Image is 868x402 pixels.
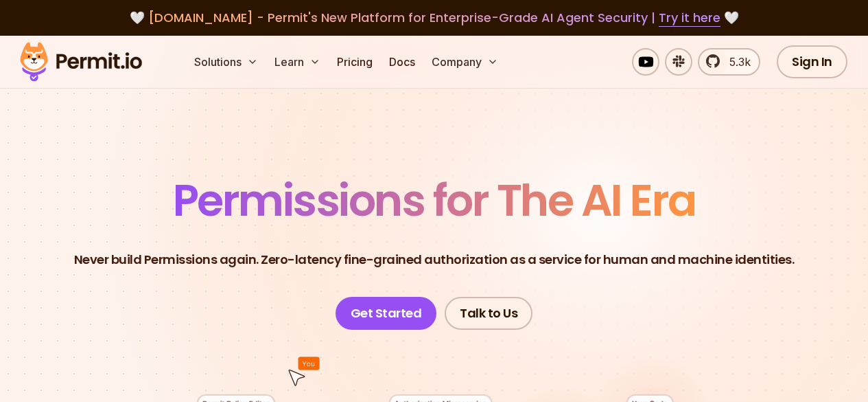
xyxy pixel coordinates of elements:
[445,297,532,330] a: Talk to Us
[721,54,751,70] span: 5.3k
[777,45,847,78] a: Sign In
[426,48,504,76] button: Company
[33,8,835,27] div: 🤍 🤍
[384,48,421,76] a: Docs
[336,297,437,330] a: Get Started
[189,48,263,76] button: Solutions
[659,9,720,27] a: Try it here
[148,9,720,26] span: [DOMAIN_NAME] - Permit's New Platform for Enterprise-Grade AI Agent Security |
[698,48,760,76] a: 5.3k
[14,38,148,85] img: Permit logo
[331,48,378,76] a: Pricing
[74,250,795,269] p: Never build Permissions again. Zero-latency fine-grained authorization as a service for human and...
[173,170,696,231] span: Permissions for The AI Era
[269,48,326,76] button: Learn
